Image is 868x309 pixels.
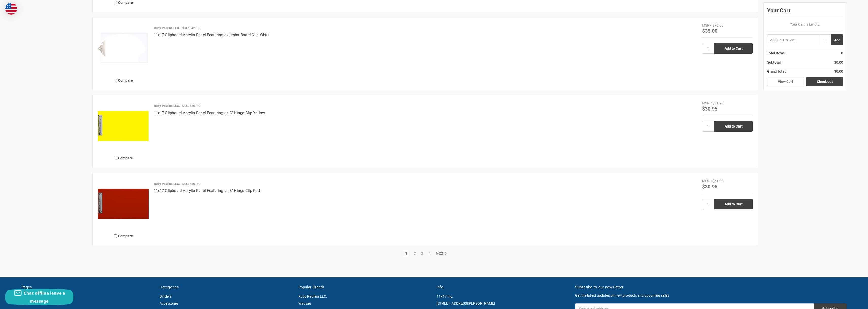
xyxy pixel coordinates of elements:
input: Compare [114,79,117,82]
a: 4 [427,252,432,255]
p: Get the latest updates on new products and upcoming sales [575,293,847,298]
a: 11x17 Clipboard Acrylic Panel Featuring a Jumbo Board Clip White [154,33,270,37]
span: $0.00 [834,69,843,74]
span: Total Items: [767,51,785,56]
input: Add to Cart [714,43,753,54]
span: $0.00 [834,60,843,65]
a: Binders [160,294,172,298]
h5: Subscribe to our newsletter [575,284,847,290]
p: SKU: 540160 [182,181,200,186]
a: Check out [806,77,843,87]
a: 11x17 Clipboard Acrylic Panel Featuring an 8" Hinge Clip Red [154,188,260,193]
div: Your Cart [767,6,843,18]
p: SKU: 542180 [182,26,200,31]
span: $70.00 [712,23,724,27]
span: $35.00 [702,27,717,34]
p: Ruby Paulina LLC. [154,181,180,186]
span: $61.90 [712,179,724,183]
label: Compare [98,154,149,162]
span: Subtotal: [767,60,781,65]
p: Ruby Paulina LLC. [154,103,180,108]
button: Chat offline leave a message [5,289,73,305]
img: 11x17 Clipboard Acrylic Panel Featuring an 8" Hinge Clip Yellow [98,101,149,151]
label: Compare [98,232,149,240]
h5: Popular Brands [298,284,431,290]
img: duty and tax information for United States [5,3,17,15]
a: 11x17 Clipboard Acrylic Panel Featuring an 8" Hinge Clip Yellow [154,111,265,115]
label: Compare [98,76,149,85]
a: 2 [412,252,418,255]
input: Compare [114,157,117,160]
p: Ruby Paulina LLC. [154,26,180,31]
input: Add to Cart [714,199,753,209]
p: Your Cart Is Empty. [767,22,843,27]
h5: Categories [160,284,293,290]
input: Compare [114,1,117,4]
a: Ruby Paulina LLC. [298,294,327,298]
img: 11x17 Clipboard Acrylic Panel Featuring an 8" Hinge Clip Red [98,178,149,229]
input: Add to Cart [714,121,753,132]
span: Grand total: [767,69,786,74]
a: View Cart [767,77,804,87]
p: SKU: 540140 [182,103,200,108]
a: 1 [403,252,409,255]
img: 11x17 Clipboard Acrylic Panel Featuring a Jumbo Board Clip White [98,23,149,74]
input: Compare [114,234,117,238]
span: 0 [841,51,843,56]
span: $30.95 [702,105,717,112]
div: MSRP [702,23,712,28]
a: Wausau [298,301,311,305]
input: Add SKU to Cart [767,34,819,45]
a: Next [434,251,447,256]
span: $30.95 [702,183,717,190]
div: MSRP [702,178,712,184]
a: 3 [419,252,425,255]
span: $61.90 [712,101,724,105]
div: MSRP [702,101,712,106]
button: Add [831,34,843,45]
a: Accessories [160,301,178,305]
h5: Info [437,284,570,290]
span: Chat offline leave a message [24,290,65,304]
h5: Pages [21,284,154,290]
